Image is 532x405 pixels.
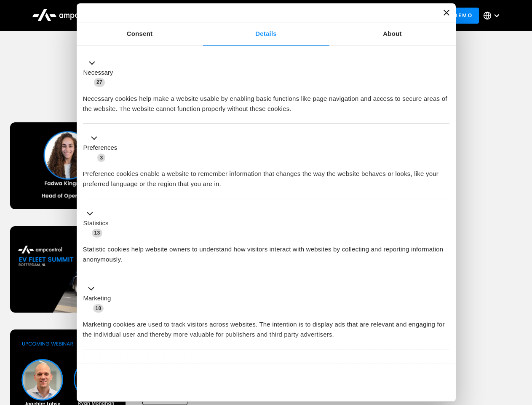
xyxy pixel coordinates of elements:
span: 27 [94,78,105,86]
label: Necessary [83,68,113,78]
div: Marketing cookies are used to track visitors across websites. The intention is to display ads tha... [83,313,449,340]
button: Marketing (10) [83,284,116,313]
button: Close banner [444,10,449,16]
a: Consent [77,22,203,46]
span: 3 [97,154,105,162]
span: 13 [92,229,103,237]
button: Unclassified (2) [83,359,152,370]
button: Statistics (13) [83,208,114,238]
label: Preferences [83,143,118,153]
label: Marketing [83,294,111,303]
div: Preference cookies enable a website to remember information that changes the way the website beha... [83,162,449,189]
h1: Upcoming Webinars [10,85,522,105]
span: 2 [139,360,147,369]
div: Necessary cookies help make a website usable by enabling basic functions like page navigation and... [83,87,449,114]
a: About [329,22,456,46]
button: Okay [328,370,449,395]
button: Preferences (3) [83,133,123,163]
a: Details [203,22,329,46]
div: Statistic cookies help website owners to understand how visitors interact with websites by collec... [83,238,449,265]
button: Necessary (27) [83,58,118,87]
span: 10 [93,304,104,313]
label: Statistics [83,219,109,228]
